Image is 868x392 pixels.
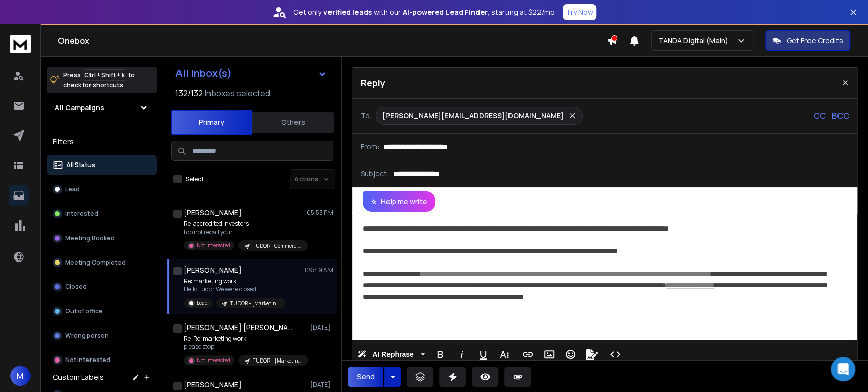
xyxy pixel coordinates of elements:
[518,344,537,365] button: Insert Link (Ctrl+K)
[561,344,580,365] button: Emoticons
[184,335,306,343] p: Re: Re: marketing work
[10,35,31,53] img: logo
[65,356,110,364] p: Not Interested
[184,380,242,390] h1: [PERSON_NAME]
[293,7,555,17] p: Get only with our starting at $22/mo
[361,111,372,121] p: To:
[230,300,279,307] p: TUDOR – [Marketing] – EU – 1-10
[473,344,493,365] button: Underline (Ctrl+U)
[47,228,157,248] button: Meeting Booked
[10,366,31,386] button: M
[355,344,427,365] button: AI Rephrase
[361,169,389,179] p: Subject:
[65,307,103,315] p: Out of office
[814,110,826,122] p: CC
[47,204,157,224] button: Interested
[53,372,104,382] h3: Custom Labels
[175,68,232,78] h1: All Inbox(s)
[361,76,385,90] p: Reply
[197,299,208,307] p: Lead
[184,285,285,293] p: Hello Tudor We were closed
[197,356,230,364] p: Not Interested
[47,301,157,321] button: Out of office
[370,350,416,359] span: AI Rephrase
[47,325,157,346] button: Wrong person
[184,343,306,351] p: please stop.
[65,234,115,242] p: Meeting Booked
[186,175,204,183] label: Select
[167,63,335,83] button: All Inbox(s)
[495,344,514,365] button: More Text
[58,35,607,47] h1: Onebox
[83,69,126,81] span: Ctrl + Shift + k
[66,161,95,169] p: All Status
[184,228,306,236] p: I do not recall your
[658,36,732,46] p: TANDA Digital (Main)
[305,266,333,274] p: 09:49 AM
[582,344,602,365] button: Signature
[175,87,203,100] span: 132 / 132
[47,155,157,175] button: All Status
[184,277,285,285] p: Re: marketing work
[382,111,564,121] p: [PERSON_NAME][EMAIL_ADDRESS][DOMAIN_NAME]
[63,70,135,90] p: Press to check for shortcuts.
[363,191,435,212] button: Help me write
[252,111,334,134] button: Others
[307,209,333,217] p: 05:53 PM
[452,344,471,365] button: Italic (Ctrl+I)
[65,283,87,291] p: Closed
[310,323,333,332] p: [DATE]
[205,87,270,100] h3: Inboxes selected
[47,135,157,149] h3: Filters
[431,344,450,365] button: Bold (Ctrl+B)
[65,185,80,193] p: Lead
[47,252,157,273] button: Meeting Completed
[47,97,157,118] button: All Campaigns
[65,332,109,340] p: Wrong person
[184,220,306,228] p: Re: accredited investors
[540,344,559,365] button: Insert Image (Ctrl+P)
[253,357,302,365] p: TUDOR – [Marketing] – NA – 11-200
[310,381,333,389] p: [DATE]
[606,344,625,365] button: Code View
[348,367,383,387] button: Send
[65,210,98,218] p: Interested
[47,277,157,297] button: Closed
[787,36,843,46] p: Get Free Credits
[171,110,252,135] button: Primary
[566,7,593,17] p: Try Now
[253,242,302,250] p: TUDOR - Commercial Real Estate | [GEOGRAPHIC_DATA] | 8-50
[47,179,157,200] button: Lead
[361,142,379,152] p: From:
[55,103,104,113] h1: All Campaigns
[563,4,596,20] button: Try Now
[832,110,849,122] p: BCC
[403,7,489,17] strong: AI-powered Lead Finder,
[197,242,230,249] p: Not Interested
[323,7,372,17] strong: verified leads
[765,30,850,51] button: Get Free Credits
[184,322,295,333] h1: [PERSON_NAME] [PERSON_NAME]
[831,357,855,381] div: Open Intercom Messenger
[184,265,242,275] h1: [PERSON_NAME]
[47,350,157,370] button: Not Interested
[184,208,242,218] h1: [PERSON_NAME]
[65,258,126,267] p: Meeting Completed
